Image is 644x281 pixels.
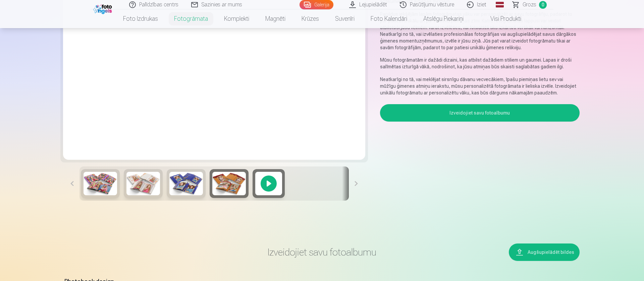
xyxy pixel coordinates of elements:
[380,57,580,70] p: Mūsu fotogrāmatām ir dažādi dizaini, kas atbilst dažādiem stiliem un gaumei. Lapas ir droši salīm...
[216,9,257,28] a: Komplekti
[415,9,472,28] a: Atslēgu piekariņi
[523,1,536,9] span: Grozs
[539,1,547,9] span: 0
[166,9,216,28] a: Fotogrāmata
[93,3,114,14] img: /fa1
[380,11,580,51] p: Papildus iekšējām lapām fotogrāmatas vāku var personalizēt ar savu fotogrāfiju, padarot to par pa...
[380,76,580,96] p: Neatkarīgi no tā, vai meklējat sirsnīgu dāvanu vecvecākiem, īpašu piemiņas lietu sev vai mūžīgu ģ...
[472,9,529,28] a: Visi produkti
[257,9,293,28] a: Magnēti
[193,243,451,261] h1: Izveidojiet savu fotoalbumu
[380,104,580,122] button: Izveidojiet savu fotoalbumu
[363,9,415,28] a: Foto kalendāri
[115,9,166,28] a: Foto izdrukas
[293,9,327,28] a: Krūzes
[327,9,363,28] a: Suvenīri
[509,243,580,261] button: Augšupielādēt bildes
